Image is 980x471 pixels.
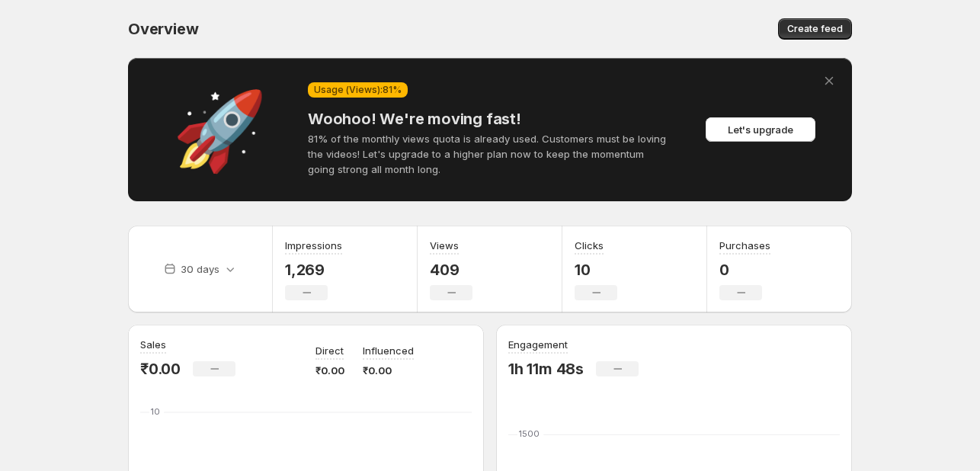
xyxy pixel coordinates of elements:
p: 0 [719,261,770,279]
h3: Impressions [285,238,342,253]
text: 10 [151,406,160,417]
p: ₹0.00 [363,363,414,378]
p: 81% of the monthly views quota is already used. Customers must be loving the videos! Let's upgrad... [308,131,672,177]
h4: Woohoo! We're moving fast! [308,110,672,128]
p: 1,269 [285,261,342,279]
text: 1500 [519,428,540,439]
button: Dismiss alert [818,70,840,91]
p: Influenced [363,343,414,358]
span: Overview [128,20,198,38]
h3: Clicks [575,238,604,253]
button: Let's upgrade [706,117,815,142]
button: Create feed [778,18,852,40]
p: ₹0.00 [140,360,181,378]
h3: Sales [140,337,166,352]
div: Usage (Views): 81 % [308,82,408,98]
h3: Purchases [719,238,770,253]
p: 1h 11m 48s [508,360,584,378]
p: Direct [315,343,344,358]
p: ₹0.00 [315,363,344,378]
div: 🚀 [143,122,296,137]
h3: Engagement [508,337,568,352]
span: Create feed [787,23,843,35]
span: Let's upgrade [728,122,793,137]
h3: Views [430,238,459,253]
p: 30 days [181,261,219,277]
p: 409 [430,261,472,279]
p: 10 [575,261,617,279]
